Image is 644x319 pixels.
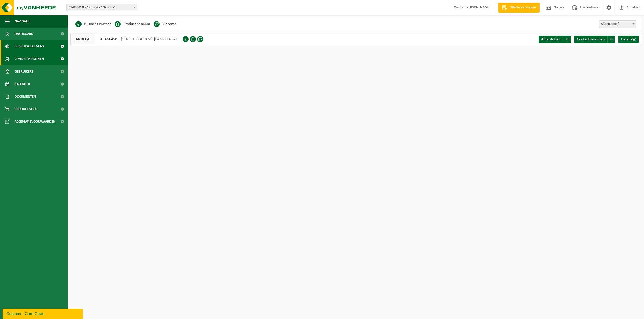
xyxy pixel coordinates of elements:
[618,36,639,43] a: Details
[75,20,111,28] li: Business Partner
[71,33,95,45] span: ARDECA
[70,33,183,45] div: 01-050458 | [STREET_ADDRESS] |
[541,37,560,41] span: Afvalstoffen
[15,65,33,78] span: Gebruikers
[465,6,491,9] strong: [PERSON_NAME]
[563,36,571,43] span: 6
[15,53,44,65] span: Contactpersonen
[155,37,178,41] span: 0436.114.671
[3,308,84,319] iframe: chat widget
[15,15,30,28] span: Navigatie
[15,103,37,115] span: Product Shop
[574,36,615,43] a: Contactpersonen 6
[15,78,30,90] span: Kalender
[498,3,540,13] a: Offerte aanvragen
[15,40,44,53] span: Bedrijfsgegevens
[66,4,137,11] span: 01-050458 - ARDECA - ANZEGEM
[599,20,636,28] span: Alleen actief
[15,115,55,128] span: Acceptatievoorwaarden
[115,20,150,28] li: Producent naam
[15,28,33,40] span: Dashboard
[621,37,632,41] span: Details
[539,36,571,43] a: Afvalstoffen 6
[154,20,176,28] li: Vlarema
[15,90,36,103] span: Documenten
[599,21,636,28] span: Alleen actief
[607,36,615,43] span: 6
[67,4,137,11] span: 01-050458 - ARDECA - ANZEGEM
[508,5,537,10] span: Offerte aanvragen
[577,37,605,41] span: Contactpersonen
